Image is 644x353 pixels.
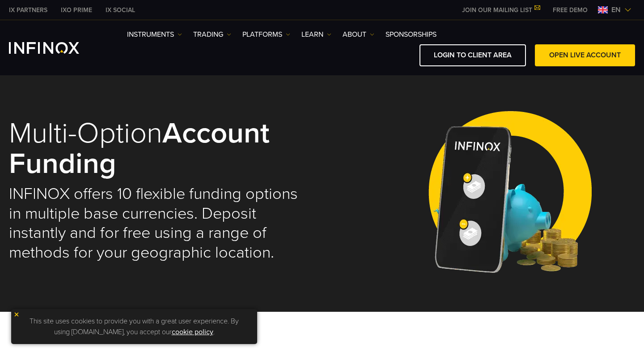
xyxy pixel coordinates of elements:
[419,44,526,66] a: LOGIN TO CLIENT AREA
[99,5,142,15] a: INFINOX
[9,42,100,54] a: INFINOX Logo
[242,29,290,40] a: PLATFORMS
[54,5,99,15] a: INFINOX
[13,311,20,318] img: yellow close icon
[546,5,594,15] a: INFINOX MENU
[9,116,270,181] strong: Account Funding
[386,29,436,40] a: SPONSORSHIPS
[9,118,309,180] h1: Multi-Option
[301,29,331,40] a: Learn
[172,327,213,336] a: cookie policy
[343,29,374,40] a: ABOUT
[16,314,253,340] p: This site uses cookies to provide you with a great user experience. By using [DOMAIN_NAME], you a...
[455,6,546,14] a: JOIN OUR MAILING LIST
[2,5,54,15] a: INFINOX
[9,184,309,263] h2: INFINOX offers 10 flexible funding options in multiple base currencies. Deposit instantly and for...
[127,29,182,40] a: Instruments
[608,4,624,15] span: en
[535,44,635,66] a: OPEN LIVE ACCOUNT
[193,29,231,40] a: TRADING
